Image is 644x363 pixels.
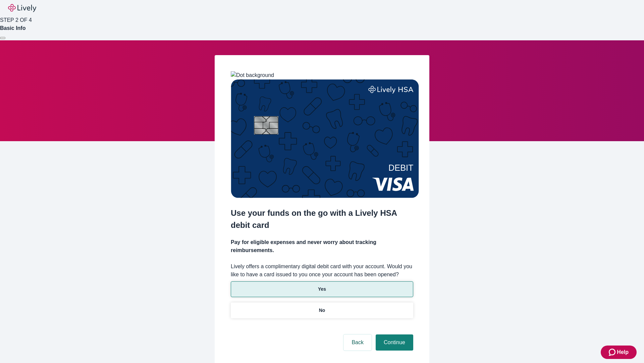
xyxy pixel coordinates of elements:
[8,4,36,12] img: Lively
[617,348,629,356] span: Help
[609,348,617,356] svg: Zendesk support icon
[231,302,413,318] button: No
[318,286,326,293] p: Yes
[231,79,419,198] img: Debit card
[231,281,413,297] button: Yes
[231,207,413,231] h2: Use your funds on the go with a Lively HSA debit card
[231,263,413,279] label: Lively offers a complimentary digital debit card with your account. Would you like to have a card...
[319,307,325,314] p: No
[343,334,372,351] button: Back
[231,238,413,254] h4: Pay for eligible expenses and never worry about tracking reimbursements.
[376,334,413,351] button: Continue
[601,346,637,359] button: Zendesk support iconHelp
[231,71,274,79] img: Dot background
